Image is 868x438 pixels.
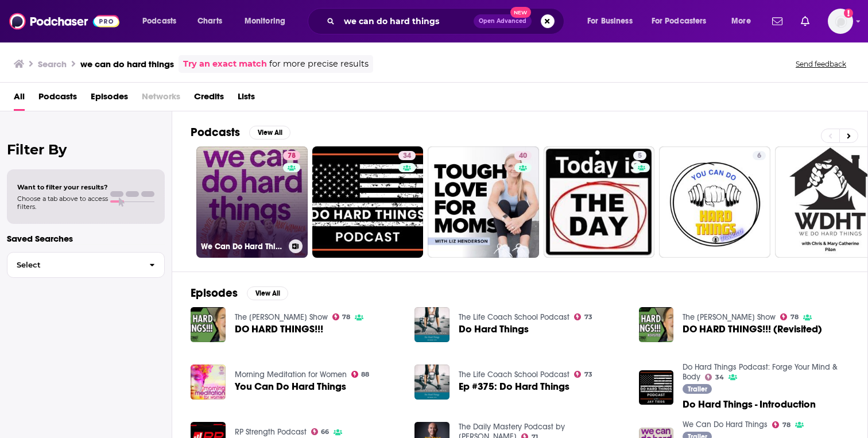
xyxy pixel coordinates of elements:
[639,370,674,405] img: Do Hard Things - Introduction
[269,57,369,71] span: for more precise results
[235,324,323,334] a: DO HARD THINGS!!!
[339,12,474,30] input: Search podcasts, credits, & more...
[459,324,529,334] a: Do Hard Things
[361,372,369,377] span: 88
[792,59,850,69] button: Send feedback
[414,307,449,342] img: Do Hard Things
[753,151,766,160] a: 6
[398,151,416,160] a: 34
[191,125,240,139] h2: Podcasts
[194,87,224,111] a: Credits
[544,146,655,258] a: 5
[183,57,267,71] a: Try an exact match
[683,362,838,382] a: Do Hard Things Podcast: Forge Your Mind & Body
[459,312,569,322] a: The Life Coach School Podcast
[351,371,370,378] a: 88
[510,7,531,18] span: New
[683,400,816,409] a: Do Hard Things - Introduction
[459,370,569,379] a: The Life Coach School Podcast
[782,423,790,428] span: 78
[644,12,723,30] button: open menu
[190,12,229,30] a: Charts
[91,87,128,111] a: Episodes
[474,14,532,28] button: Open AdvancedNew
[403,150,411,162] span: 34
[197,13,222,29] span: Charts
[332,313,351,320] a: 78
[683,312,776,322] a: The Russell Brunson Show
[514,151,532,160] a: 40
[249,126,290,139] button: View All
[17,195,108,211] span: Choose a tab above to access filters.
[134,12,191,30] button: open menu
[142,13,176,29] span: Podcasts
[731,13,751,29] span: More
[9,10,119,32] img: Podchaser - Follow, Share and Rate Podcasts
[574,313,592,320] a: 73
[235,382,346,392] a: You Can Do Hard Things
[288,150,296,162] span: 78
[772,421,790,428] a: 78
[191,286,238,300] h2: Episodes
[201,242,284,251] h3: We Can Do Hard Things
[459,382,569,392] span: Ep #375: Do Hard Things
[191,286,288,300] a: EpisodesView All
[579,12,647,30] button: open menu
[414,365,449,400] img: Ep #375: Do Hard Things
[428,146,539,258] a: 40
[683,324,822,334] a: DO HARD THINGS!!! (Revisited)
[723,12,765,30] button: open menu
[844,9,853,18] svg: Add a profile image
[828,9,853,34] button: Show profile menu
[14,87,25,111] a: All
[238,87,255,111] span: Lists
[312,146,424,258] a: 34
[638,150,642,162] span: 5
[639,307,674,342] img: DO HARD THINGS!!! (Revisited)
[17,183,108,191] span: Want to filter your results?
[142,87,180,111] span: Networks
[7,141,165,158] h2: Filter By
[479,18,526,24] span: Open Advanced
[659,146,770,258] a: 6
[196,146,308,258] a: 78We Can Do Hard Things
[38,59,67,69] h3: Search
[7,252,165,278] button: Select
[652,13,707,29] span: For Podcasters
[757,150,761,162] span: 6
[688,386,707,393] span: Trailer
[519,150,527,162] span: 40
[235,312,328,322] a: The Russell Brunson Show
[796,11,814,31] a: Show notifications dropdown
[235,370,347,379] a: Morning Meditation for Women
[311,428,330,435] a: 66
[780,313,799,320] a: 78
[828,9,853,34] span: Logged in as catefess
[38,87,77,111] a: Podcasts
[7,233,165,244] p: Saved Searches
[235,427,307,437] a: RP Strength Podcast
[191,307,226,342] img: DO HARD THINGS!!!
[237,12,300,30] button: open menu
[283,151,300,160] a: 78
[7,261,140,269] span: Select
[80,59,174,69] h3: we can do hard things
[587,13,633,29] span: For Business
[342,315,350,320] span: 78
[584,372,592,377] span: 73
[191,365,226,400] img: You Can Do Hard Things
[633,151,646,160] a: 5
[191,125,290,139] a: PodcastsView All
